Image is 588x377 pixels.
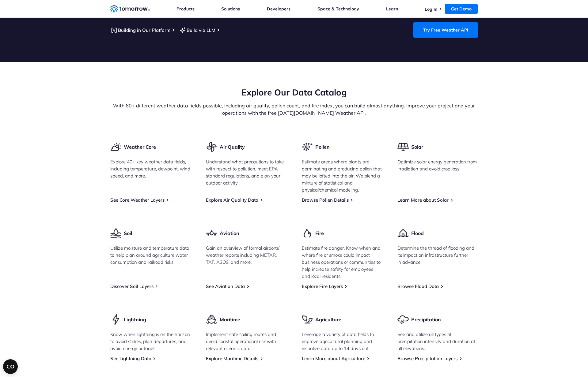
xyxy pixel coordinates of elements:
[445,4,478,14] a: Get Demo
[124,230,132,237] h3: Soil
[110,244,191,266] p: Utilize moisture and temperature data to help plan around agriculture water consumption and railr...
[411,144,423,150] h3: Solar
[267,6,290,12] a: Developers
[302,331,382,352] p: Leverage a variety of data fields to improve agricultural planning and visualize data up to 14 da...
[206,331,286,352] p: Implement safe sailing routes and avoid coastal operational risk with relevant oceanic data.
[110,102,478,117] p: With 60+ different weather data fields possible, including air quality, pollen count, and fire in...
[176,6,195,12] a: Products
[110,331,191,352] p: Know when lightning is on the horizon to avoid strikes, plan departures, and avoid energy outages.
[397,158,478,172] p: Optimize solar energy generation from irradiation and avoid crop loss.
[397,356,457,361] a: Browse Precipitation Layers
[315,316,341,323] h3: Agriculture
[206,197,258,203] a: Explore Air Quality Data
[411,230,424,237] h3: Flood
[220,144,245,150] h3: Air Quality
[110,283,154,289] a: Discover Soil Layers
[413,22,478,38] a: Try Free Weather API
[425,6,437,12] a: Log In
[110,197,165,203] a: See Core Weather Layers
[179,26,215,34] a: Build via LLM
[206,356,258,361] a: Explore Maritime Details
[124,316,146,323] h3: Lightning
[397,331,478,352] p: See and utilize all types of precipitation intensity and duration at all elevations.
[411,316,441,323] h3: Precipitation
[397,283,439,289] a: Browse Flood Data
[220,230,239,237] h3: Aviation
[397,244,478,266] p: Determine the thread of flooding and its impact on infrastructure further in advance.
[124,144,156,150] h3: Weather Core
[302,244,382,280] p: Estimate fire danger. Know when and where fire or smoke could impact business operations or commu...
[221,6,240,12] a: Solutions
[110,356,151,361] a: See Lightning Data
[302,197,349,203] a: Browse Pollen Details
[315,144,330,150] h3: Pollen
[397,197,449,203] a: Learn More about Solar
[110,158,191,179] p: Explore 40+ key weather data fields, including temperature, dewpoint, wind speed, and more.
[206,244,286,266] p: Gain an overview of formal airports’ weather reports including METAR, TAF, ASOS, and more.
[302,283,343,289] a: Explore Fire Layers
[206,158,286,186] p: Understand what precautions to take with respect to pollution, meet EPA standard regulations, and...
[220,316,240,323] h3: Maritime
[206,283,245,289] a: See Aviation Data
[315,230,324,237] h3: Fire
[302,158,382,193] p: Estimate areas where plants are germinating and producing pollen that may be lofted into the air....
[110,87,478,98] h2: Explore Our Data Catalog
[302,356,365,361] a: Learn More about Agriculture
[317,6,359,12] a: Space & Technology
[386,6,398,12] a: Learn
[3,359,18,374] button: Open CMP widget
[110,26,170,34] a: Building in Our Platform
[110,4,150,13] a: Home link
